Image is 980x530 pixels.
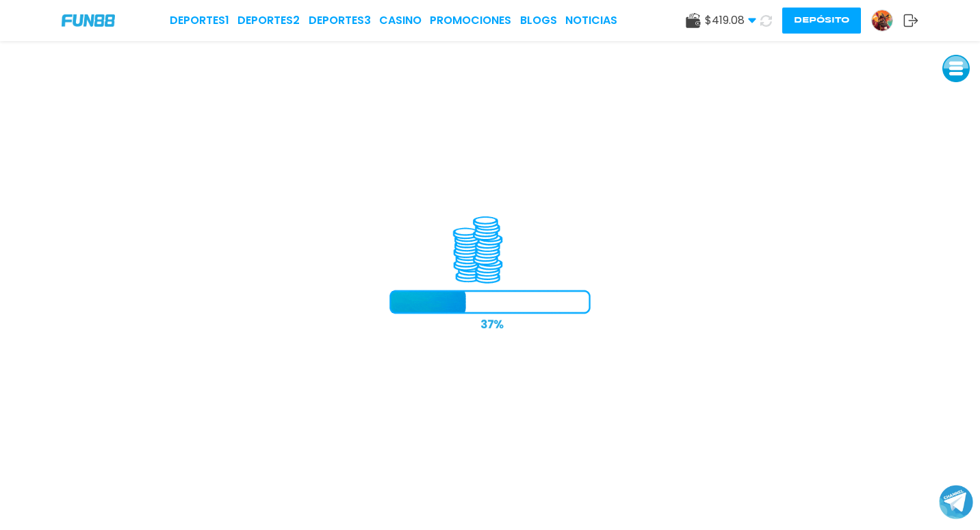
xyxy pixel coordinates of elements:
[871,10,903,31] a: Avatar
[939,484,973,520] button: Join telegram channel
[379,12,422,29] a: CASINO
[520,12,557,29] a: BLOGS
[705,12,756,29] span: $ 419.08
[309,12,371,29] a: Deportes3
[782,8,861,34] button: Depósito
[872,10,892,31] img: Avatar
[565,12,617,29] a: NOTICIAS
[170,12,229,29] a: Deportes1
[430,12,511,29] a: Promociones
[62,14,115,26] img: Company Logo
[237,12,300,29] a: Deportes2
